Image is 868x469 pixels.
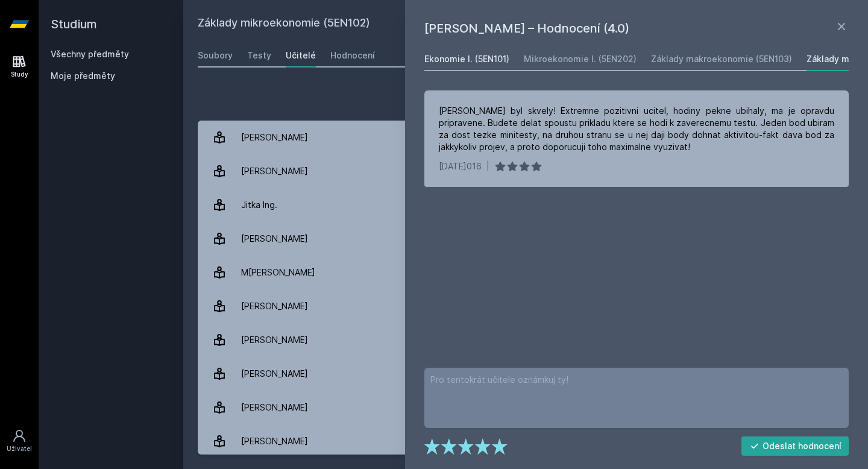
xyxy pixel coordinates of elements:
div: [PERSON_NAME] [241,328,308,352]
div: Uživatel [7,444,32,453]
div: Jitka Ing. [241,193,277,217]
a: Testy [247,43,271,68]
div: [PERSON_NAME] [241,395,308,420]
div: Soubory [198,49,233,61]
div: [PERSON_NAME] [241,125,308,150]
a: [PERSON_NAME] 4 hodnocení 4.3 [198,357,854,391]
a: Hodnocení [330,43,375,68]
a: [PERSON_NAME] 4 hodnocení 4.0 [198,424,854,458]
a: [PERSON_NAME] 1 hodnocení 5.0 [198,391,854,424]
a: Uživatel [2,423,36,459]
button: Odeslat hodnocení [741,436,849,456]
div: [DATE]016 [439,160,482,172]
div: Hodnocení [330,49,375,61]
div: [PERSON_NAME] [241,429,308,453]
div: [PERSON_NAME] [241,294,308,318]
div: [PERSON_NAME] [241,362,308,386]
a: [PERSON_NAME] 1 hodnocení 4.0 [198,289,854,323]
a: Všechny předměty [51,49,129,59]
a: Study [2,48,36,85]
div: Study [11,70,28,79]
a: [PERSON_NAME] 3 hodnocení 4.7 [198,154,854,188]
a: [PERSON_NAME] 2 hodnocení 3.5 [198,222,854,256]
a: Soubory [198,43,233,68]
a: Jitka Ing. 3 hodnocení 5.0 [198,188,854,222]
div: [PERSON_NAME] [241,227,308,251]
div: [PERSON_NAME] [241,159,308,183]
a: [PERSON_NAME] 1 hodnocení 4.0 [198,323,854,357]
div: Učitelé [286,49,316,61]
div: Testy [247,49,271,61]
span: Moje předměty [51,70,115,82]
a: M[PERSON_NAME] 2 hodnocení 5.0 [198,256,854,289]
div: [PERSON_NAME] byl skvely! Extremne pozitivni ucitel, hodiny pekne ubihaly, ma je opravdu priprave... [439,105,834,153]
h2: Základy mikroekonomie (5EN102) [198,14,719,34]
a: Učitelé [286,43,316,68]
div: M[PERSON_NAME] [241,260,315,285]
div: | [486,160,489,172]
a: [PERSON_NAME] 2 hodnocení 2.0 [198,121,854,154]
